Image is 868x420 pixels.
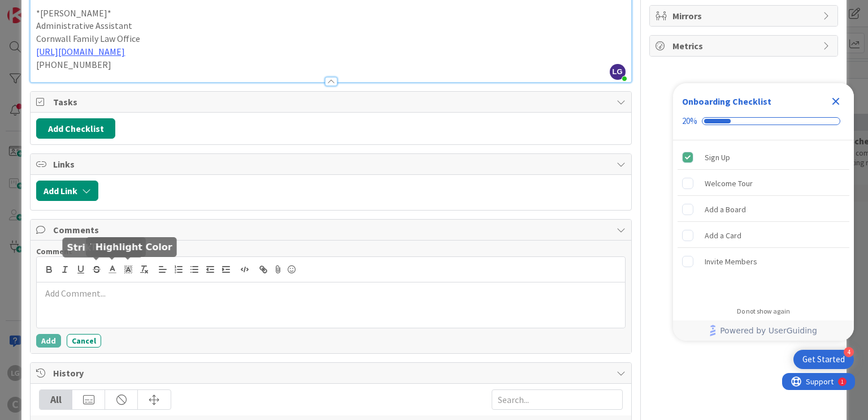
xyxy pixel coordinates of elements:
p: [PHONE_NUMBER] [36,58,625,71]
div: Welcome Tour [705,177,753,190]
div: 20% [682,116,697,126]
div: Add a Board is incomplete. [678,197,849,222]
div: Close Checklist [827,92,845,110]
span: History [53,366,610,380]
span: Links [53,157,610,171]
div: Sign Up [705,151,730,164]
div: Footer [673,320,854,341]
div: Welcome Tour is incomplete. [678,171,849,196]
p: *[PERSON_NAME]* [36,7,625,20]
div: Sign Up is complete. [678,145,849,170]
div: Invite Members [705,255,757,268]
span: Powered by UserGuiding [720,324,817,337]
button: Cancel [67,334,101,348]
div: All [40,390,72,409]
div: Get Started [802,354,845,365]
input: Search... [492,389,623,410]
span: Comments [53,223,610,237]
div: Checklist items [673,140,854,299]
p: Administrative Assistant [36,19,625,32]
h5: Highlight Color [96,242,172,252]
div: 4 [844,347,854,357]
button: Add Checklist [36,118,115,139]
button: Add Link [36,181,98,201]
span: Comment [36,246,72,256]
div: Open Get Started checklist, remaining modules: 4 [793,350,854,369]
div: 1 [59,5,62,14]
div: Checklist Container [673,83,854,341]
div: Add a Card is incomplete. [678,223,849,248]
div: Invite Members is incomplete. [678,249,849,274]
div: Add a Card [705,229,741,242]
a: Powered by UserGuiding [679,320,848,341]
button: Add [36,334,61,348]
span: LG [610,64,626,80]
span: Tasks [53,95,610,109]
div: Add a Board [705,203,746,216]
div: Do not show again [737,307,790,316]
h5: Strikethrough [67,242,138,253]
div: Checklist progress: 20% [682,116,845,126]
a: [URL][DOMAIN_NAME] [36,46,125,57]
p: Cornwall Family Law Office [36,32,625,45]
div: Onboarding Checklist [682,95,771,108]
span: Metrics [672,39,817,53]
span: Mirrors [672,9,817,23]
span: Support [24,2,51,15]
